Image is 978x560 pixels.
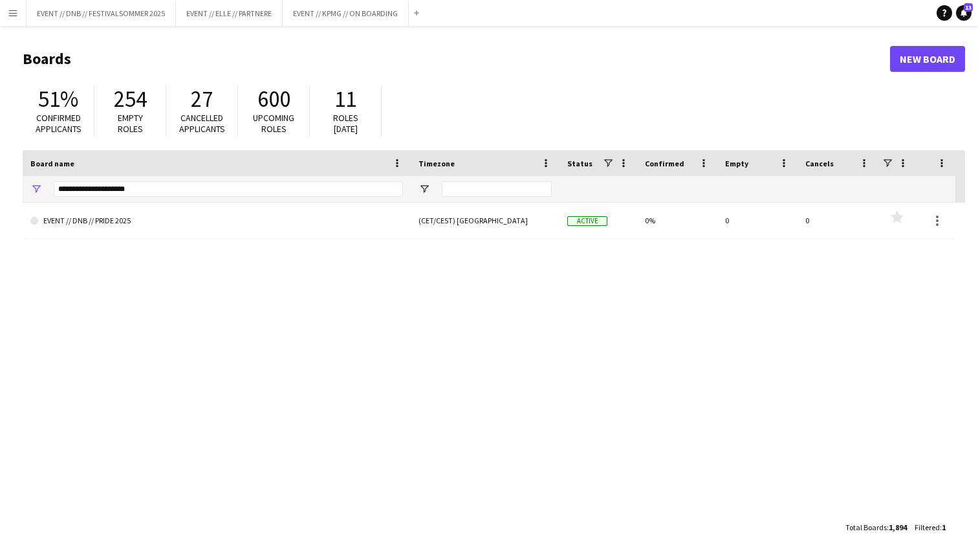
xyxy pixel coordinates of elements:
[418,159,455,168] span: Timezone
[283,1,409,26] button: EVENT // KPMG // ON BOARDING
[915,522,940,532] span: Filtered
[23,49,890,69] h1: Boards
[845,522,887,532] span: Total Boards
[442,181,552,197] input: Timezone Filter Input
[54,181,403,197] input: Board name Filter Input
[36,112,81,135] span: Confirmed applicants
[411,203,560,238] div: (CET/CEST) [GEOGRAPHIC_DATA]
[889,522,907,532] span: 1,894
[890,46,965,72] a: New Board
[30,203,403,239] a: EVENT // DNB // PRIDE 2025
[798,203,878,238] div: 0
[805,159,834,168] span: Cancels
[334,85,356,113] span: 11
[956,5,972,21] a: 13
[964,3,973,12] span: 13
[176,1,283,26] button: EVENT // ELLE // PARTNERE
[645,159,684,168] span: Confirmed
[418,183,430,195] button: Open Filter Menu
[38,85,78,113] span: 51%
[725,159,748,168] span: Empty
[942,522,946,532] span: 1
[567,216,607,226] span: Active
[257,85,290,113] span: 600
[717,203,798,238] div: 0
[30,159,74,168] span: Board name
[253,112,294,135] span: Upcoming roles
[567,159,592,168] span: Status
[637,203,717,238] div: 0%
[845,515,907,540] div: :
[118,112,143,135] span: Empty roles
[915,515,946,540] div: :
[191,85,213,113] span: 27
[27,1,176,26] button: EVENT // DNB // FESTIVALSOMMER 2025
[333,112,358,135] span: Roles [DATE]
[30,183,42,195] button: Open Filter Menu
[114,85,147,113] span: 254
[179,112,225,135] span: Cancelled applicants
